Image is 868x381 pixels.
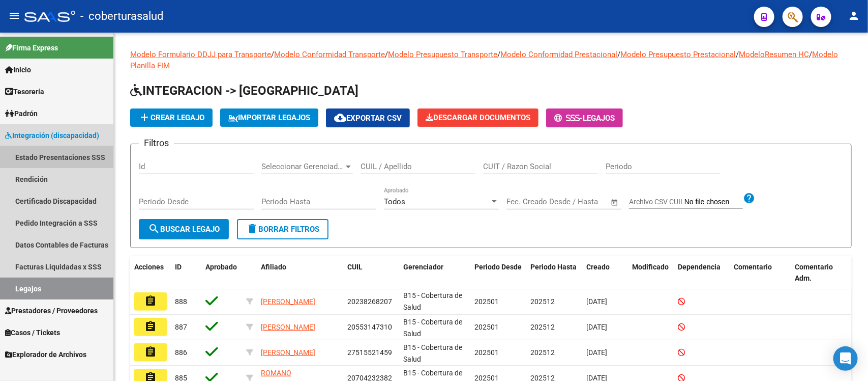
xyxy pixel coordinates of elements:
a: ModeloResumen HC [739,50,809,59]
span: Creado [586,263,610,271]
span: 202512 [530,348,555,357]
datatable-header-cell: Comentario [730,256,791,290]
button: -Legajos [546,108,623,127]
span: INTEGRACION -> [GEOGRAPHIC_DATA] [130,84,358,98]
span: IMPORTAR LEGAJOS [228,113,310,122]
span: Aprobado [205,263,237,271]
span: Archivo CSV CUIL [629,198,684,206]
span: 20238268207 [347,297,392,306]
span: Seleccionar Gerenciador [261,162,344,171]
button: Crear Legajo [130,108,213,127]
span: Acciones [134,263,164,271]
span: Prestadores / Proveedores [5,305,98,316]
span: [DATE] [586,297,607,306]
span: Periodo Hasta [530,263,577,271]
span: [PERSON_NAME] [261,297,315,306]
span: Gerenciador [403,263,443,271]
mat-icon: menu [8,10,20,22]
span: ID [175,263,182,271]
a: Modelo Conformidad Prestacional [500,50,617,59]
input: Fecha inicio [506,197,548,206]
span: - [554,114,583,123]
span: Comentario Adm. [795,263,833,283]
span: Explorador de Archivos [5,349,86,360]
input: Archivo CSV CUIL [684,198,743,207]
span: CUIL [347,263,363,271]
datatable-header-cell: CUIL [343,256,399,290]
mat-icon: add [138,111,151,123]
datatable-header-cell: Acciones [130,256,171,290]
datatable-header-cell: Comentario Adm. [791,256,852,290]
span: Legajos [583,114,615,123]
span: - coberturasalud [80,5,163,28]
span: Firma Express [5,42,58,53]
span: 202501 [474,323,499,331]
span: 202512 [530,297,555,306]
span: 888 [175,297,187,306]
span: 20553147310 [347,323,392,331]
mat-icon: assignment [144,346,157,358]
mat-icon: help [743,192,755,204]
mat-icon: delete [246,223,258,235]
button: Descargar Documentos [417,108,538,127]
datatable-header-cell: ID [171,256,201,290]
mat-icon: person [848,10,860,22]
datatable-header-cell: Dependencia [674,256,730,290]
datatable-header-cell: Periodo Hasta [526,256,582,290]
span: Afiliado [261,263,286,271]
span: [PERSON_NAME] [261,323,315,331]
span: [DATE] [586,348,607,357]
span: Descargar Documentos [426,113,530,122]
a: Modelo Presupuesto Transporte [388,50,497,59]
span: Padrón [5,108,38,119]
button: Borrar Filtros [237,219,328,239]
datatable-header-cell: Modificado [628,256,674,290]
span: B15 - Cobertura de Salud [403,318,462,338]
h3: Filtros [139,136,174,150]
span: 886 [175,348,187,357]
datatable-header-cell: Aprobado [201,256,242,290]
span: Inicio [5,64,31,75]
span: 887 [175,323,187,331]
span: Tesorería [5,86,44,97]
datatable-header-cell: Periodo Desde [470,256,526,290]
span: 202512 [530,323,555,331]
span: Borrar Filtros [246,225,319,234]
span: B15 - Cobertura de Salud [403,343,462,363]
span: Exportar CSV [334,114,402,123]
mat-icon: cloud_download [334,112,346,124]
span: 202501 [474,348,499,357]
span: Periodo Desde [474,263,522,271]
datatable-header-cell: Afiliado [257,256,343,290]
div: Open Intercom Messenger [833,346,858,371]
datatable-header-cell: Creado [582,256,628,290]
span: Dependencia [678,263,721,271]
span: Todos [384,197,405,206]
button: Buscar Legajo [139,219,229,239]
span: Integración (discapacidad) [5,130,99,141]
input: Fecha fin [557,197,606,206]
span: Buscar Legajo [148,225,220,234]
button: Exportar CSV [326,108,410,127]
span: Crear Legajo [138,113,204,122]
span: Comentario [734,263,772,271]
span: [DATE] [586,323,607,331]
span: B15 - Cobertura de Salud [403,291,462,311]
mat-icon: assignment [144,295,157,307]
span: 27515521459 [347,348,392,357]
mat-icon: search [148,223,160,235]
span: [PERSON_NAME] [261,348,315,357]
button: IMPORTAR LEGAJOS [220,108,318,127]
a: Modelo Presupuesto Prestacional [620,50,736,59]
button: Open calendar [609,197,621,208]
span: Casos / Tickets [5,327,60,338]
datatable-header-cell: Gerenciador [399,256,470,290]
mat-icon: assignment [144,320,157,333]
a: Modelo Formulario DDJJ para Transporte [130,50,271,59]
span: 202501 [474,297,499,306]
span: Modificado [632,263,669,271]
a: Modelo Conformidad Transporte [274,50,385,59]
